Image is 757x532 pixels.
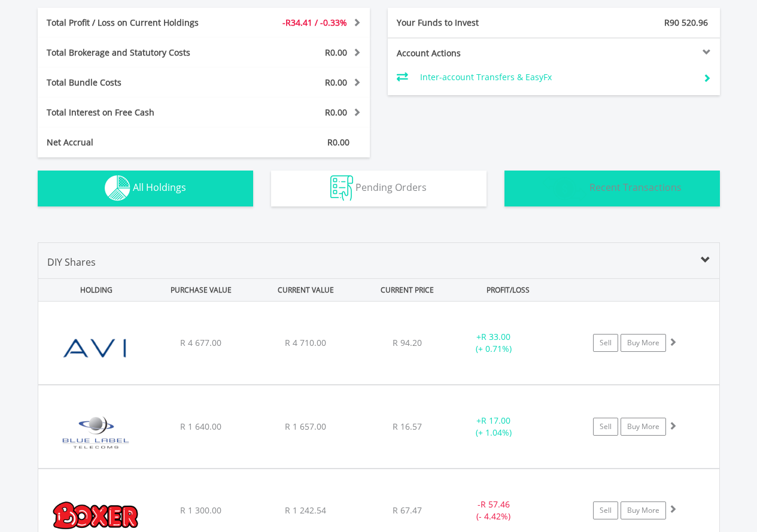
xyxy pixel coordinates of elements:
[504,171,720,206] button: Recent Transactions
[44,317,147,381] img: EQU.ZA.AVI.png
[105,175,130,201] img: holdings-wht.png
[621,418,666,436] a: Buy More
[457,279,560,301] div: PROFIT/LOSS
[255,279,357,301] div: CURRENT VALUE
[593,418,618,436] a: Sell
[449,415,539,439] div: + (+ 1.04%)
[327,136,349,148] span: R0.00
[38,136,232,148] div: Net Accrual
[420,68,694,86] td: Inter-account Transfers & EasyFx
[593,334,618,352] a: Sell
[621,334,666,352] a: Buy More
[481,415,510,426] span: R 17.00
[38,17,232,29] div: Total Profit / Loss on Current Holdings
[589,181,682,194] span: Recent Transactions
[355,181,427,194] span: Pending Orders
[44,400,147,465] img: EQU.ZA.BLU.png
[542,175,587,202] img: transactions-zar-wht.png
[481,498,510,510] span: R 57.46
[325,47,347,58] span: R0.00
[38,47,232,59] div: Total Brokerage and Statutory Costs
[285,337,326,348] span: R 4 710.00
[47,256,96,269] span: DIY Shares
[325,107,347,118] span: R0.00
[388,17,554,29] div: Your Funds to Invest
[282,17,347,28] span: -R34.41 / -0.33%
[271,171,487,206] button: Pending Orders
[180,421,221,432] span: R 1 640.00
[393,337,422,348] span: R 94.20
[449,331,539,355] div: + (+ 0.71%)
[449,498,539,522] div: - (- 4.42%)
[150,279,253,301] div: PURCHASE VALUE
[285,421,326,432] span: R 1 657.00
[393,421,422,432] span: R 16.57
[180,504,221,516] span: R 1 300.00
[393,504,422,516] span: R 67.47
[593,501,618,519] a: Sell
[285,504,326,516] span: R 1 242.54
[38,107,232,118] div: Total Interest on Free Cash
[664,17,708,28] span: R90 520.96
[38,77,232,89] div: Total Bundle Costs
[388,47,554,59] div: Account Actions
[359,279,454,301] div: CURRENT PRICE
[133,181,186,194] span: All Holdings
[38,171,253,206] button: All Holdings
[39,279,148,301] div: HOLDING
[621,501,666,519] a: Buy More
[325,77,347,88] span: R0.00
[330,175,353,201] img: pending_instructions-wht.png
[481,331,510,342] span: R 33.00
[180,337,221,348] span: R 4 677.00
